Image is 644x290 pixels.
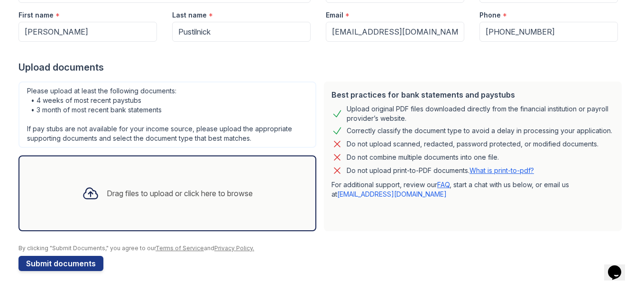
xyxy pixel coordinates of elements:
[337,190,447,198] a: [EMAIL_ADDRESS][DOMAIN_NAME]
[172,10,207,20] label: Last name
[156,245,204,252] a: Terms of Service
[331,89,614,100] div: Best practices for bank statements and paystubs
[604,252,635,281] iframe: chat widget
[437,181,450,189] a: FAQ
[469,166,534,174] a: What is print-to-pdf?
[347,138,598,150] div: Do not upload scanned, redacted, password protected, or modified documents.
[18,256,103,271] button: Submit documents
[214,245,254,252] a: Privacy Policy.
[107,188,253,199] div: Drag files to upload or click here to browse
[18,61,626,74] div: Upload documents
[18,245,626,252] div: By clicking "Submit Documents," you agree to our and
[479,10,501,20] label: Phone
[347,125,612,136] div: Correctly classify the document type to avoid a delay in processing your application.
[326,10,343,20] label: Email
[18,82,316,148] div: Please upload at least the following documents: • 4 weeks of most recent paystubs • 3 month of mo...
[347,104,614,123] div: Upload original PDF files downloaded directly from the financial institution or payroll provider’...
[347,166,534,175] p: Do not upload print-to-PDF documents.
[331,180,614,199] p: For additional support, review our , start a chat with us below, or email us at
[18,10,54,20] label: First name
[347,152,499,163] div: Do not combine multiple documents into one file.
